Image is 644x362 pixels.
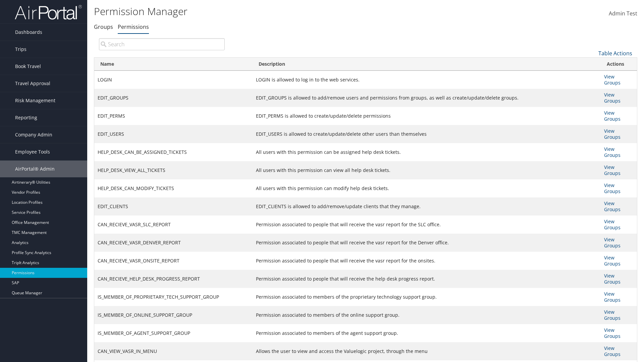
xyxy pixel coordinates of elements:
a: Permissions [118,23,149,31]
td: EDIT_GROUPS is allowed to add/remove users and permissions from groups, as well as create/update/... [253,89,601,107]
td: CAN_VIEW_VASR_IN_MENU [94,342,253,360]
a: View Groups [604,291,621,303]
a: View Groups [604,254,621,267]
a: View Groups [604,327,621,339]
span: AirPortal® Admin [15,161,55,177]
span: Book Travel [15,58,41,75]
input: Search [99,38,225,50]
td: All users with this permission can view all help desk tickets. [253,161,601,179]
td: Permission associated to people that will receive the help desk progress report. [253,270,601,288]
td: EDIT_GROUPS [94,89,253,107]
td: Permission associated to people that will receive the vasr report for the onsites. [253,252,601,270]
a: View Groups [604,309,621,321]
td: EDIT_PERMS [94,107,253,125]
a: View Groups [604,273,621,285]
a: View Groups [604,73,621,86]
a: View Groups [604,218,621,231]
a: View Groups [604,128,621,140]
td: HELP_DESK_VIEW_ALL_TICKETS [94,161,253,179]
td: CAN_RECIEVE_HELP_DESK_PROGRESS_REPORT [94,270,253,288]
span: Company Admin [15,126,52,143]
td: HELP_DESK_CAN_BE_ASSIGNED_TICKETS [94,143,253,161]
span: Travel Approval [15,75,50,92]
td: All users with this permission can be assigned help desk tickets. [253,143,601,161]
td: Permission associated to members of the proprietary technology support group. [253,288,601,306]
td: LOGIN is allowed to log in to the web services. [253,71,601,89]
td: EDIT_CLIENTS [94,197,253,216]
td: LOGIN [94,71,253,89]
td: CAN_RECIEVE_VASR_SLC_REPORT [94,216,253,234]
td: IS_MEMBER_OF_ONLINE_SUPPORT_GROUP [94,306,253,324]
td: CAN_RECIEVE_VASR_ONSITE_REPORT [94,252,253,270]
td: Permission associated to people that will receive the vasr report for the SLC office. [253,216,601,234]
a: View Groups [604,92,621,104]
td: CAN_RECIEVE_VASR_DENVER_REPORT [94,234,253,252]
td: Allows the user to view and access the Valuelogic project, through the menu [253,342,601,360]
a: Admin Test [609,3,637,24]
a: View Groups [604,146,621,158]
th: Name: activate to sort column ascending [94,58,253,71]
span: Risk Management [15,92,55,109]
th: Description: activate to sort column ascending [253,58,601,71]
td: IS_MEMBER_OF_AGENT_SUPPORT_GROUP [94,324,253,342]
span: Dashboards [15,24,42,41]
a: View Groups [604,200,621,213]
span: Reporting [15,109,37,126]
td: EDIT_CLIENTS is allowed to add/remove/update clients that they manage. [253,197,601,216]
th: Actions [601,58,637,71]
a: View Groups [604,110,621,122]
h1: Permission Manager [94,4,456,18]
td: HELP_DESK_CAN_MODIFY_TICKETS [94,179,253,197]
td: All users with this permission can modify help desk tickets. [253,179,601,197]
td: IS_MEMBER_OF_PROPRIETARY_TECH_SUPPORT_GROUP [94,288,253,306]
a: View Groups [604,182,621,194]
a: View Groups [604,345,621,357]
td: EDIT_USERS [94,125,253,143]
td: Permission associated to members of the online support group. [253,306,601,324]
img: airportal-logo.png [15,4,82,20]
a: Table Actions [598,50,632,57]
td: EDIT_PERMS is allowed to create/update/delete permissions [253,107,601,125]
span: Trips [15,41,26,58]
a: View Groups [604,236,621,249]
td: Permission associated to members of the agent support group. [253,324,601,342]
span: Admin Test [609,10,637,17]
a: View Groups [604,164,621,176]
span: Employee Tools [15,143,50,160]
td: Permission associated to people that will receive the vasr report for the Denver office. [253,234,601,252]
td: EDIT_USERS is allowed to create/update/delete other users than themselves [253,125,601,143]
a: Groups [94,23,113,31]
